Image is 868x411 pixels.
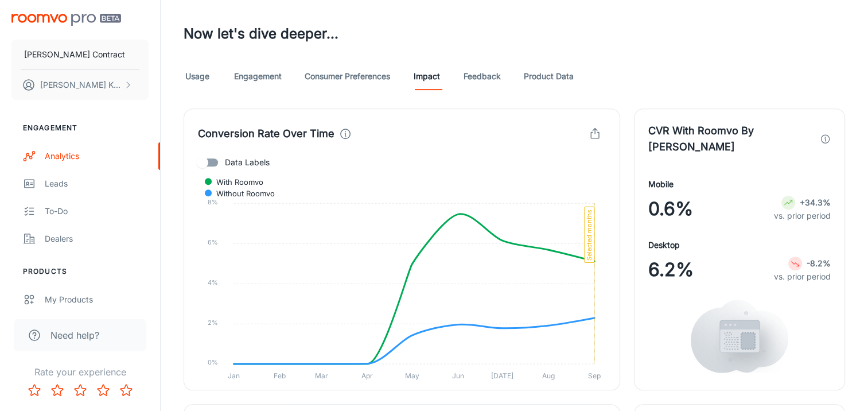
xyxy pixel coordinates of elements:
p: vs. prior period [774,210,831,222]
strong: -8.2% [807,258,831,268]
a: Impact [413,63,441,90]
img: views.svg [691,300,788,373]
h4: CVR With Roomvo By [PERSON_NAME] [648,123,815,155]
p: vs. prior period [774,270,831,283]
tspan: Jun [452,371,464,380]
button: Rate 2 star [46,379,69,402]
a: Consumer Preferences [305,63,390,90]
button: [PERSON_NAME] Contract [11,40,149,69]
span: 0.6% [648,195,693,223]
h3: Now let's dive deeper... [184,24,845,44]
a: Feedback [464,63,501,90]
span: With Roomvo [208,177,263,187]
tspan: [DATE] [491,371,513,380]
div: Dealers [45,232,149,245]
div: Leads [45,177,149,190]
h4: Conversion Rate Over Time [198,126,334,142]
strong: +34.3% [800,197,831,207]
tspan: Apr [361,371,373,380]
span: Need help? [50,328,99,342]
div: Analytics [45,150,149,162]
tspan: Sep [588,371,601,380]
tspan: Jan [228,371,240,380]
div: My Products [45,293,149,306]
h4: Mobile [648,178,674,191]
a: Engagement [234,63,282,90]
tspan: Aug [542,371,555,380]
tspan: 6% [208,238,218,246]
tspan: 2% [208,318,218,326]
button: Rate 3 star [69,379,92,402]
h4: Desktop [648,239,680,251]
tspan: Feb [274,371,286,380]
button: Rate 1 star [23,379,46,402]
tspan: Mar [315,371,328,380]
tspan: 0% [208,358,218,366]
tspan: 4% [208,278,218,286]
span: Data Labels [225,156,270,169]
div: To-do [45,205,149,218]
span: 6.2% [648,256,694,284]
p: [PERSON_NAME] Kagwisa [40,79,121,91]
img: Roomvo PRO Beta [11,14,121,26]
a: Product Data [524,63,574,90]
a: Usage [184,63,211,90]
tspan: 8% [208,197,218,205]
button: [PERSON_NAME] Kagwisa [11,70,149,100]
tspan: May [404,371,419,380]
button: Rate 5 star [115,379,138,402]
p: [PERSON_NAME] Contract [24,48,125,61]
span: Without Roomvo [208,188,275,199]
button: Rate 4 star [92,379,115,402]
p: Rate your experience [9,365,151,379]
